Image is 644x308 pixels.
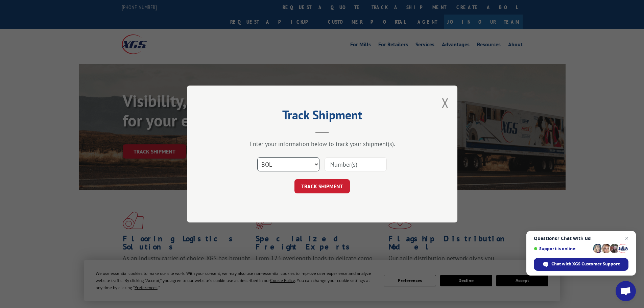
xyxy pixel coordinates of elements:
[534,258,628,271] div: Chat with XGS Customer Support
[221,140,424,148] div: Enter your information below to track your shipment(s).
[534,246,591,251] span: Support is online
[221,110,424,123] h2: Track Shipment
[623,234,631,242] span: Close chat
[551,261,620,267] span: Chat with XGS Customer Support
[325,157,387,171] input: Number(s)
[294,179,350,193] button: TRACK SHIPMENT
[534,236,628,241] span: Questions? Chat with us!
[616,281,636,301] div: Open chat
[442,94,449,112] button: Close modal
